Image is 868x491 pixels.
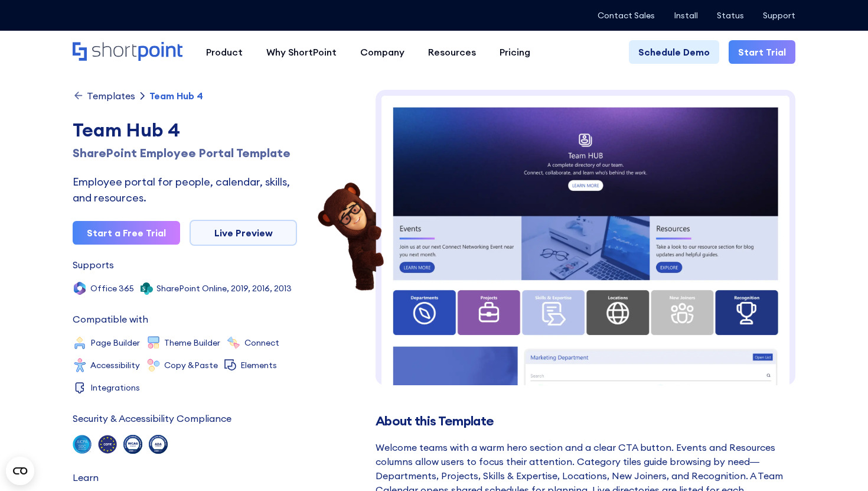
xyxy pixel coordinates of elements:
a: Pricing [488,40,542,64]
a: Start a Free Trial [73,221,180,245]
div: Copy &Paste [164,361,218,369]
iframe: Chat Widget [809,434,868,491]
div: Compatible with [73,314,148,324]
div: Page Builder [90,339,140,347]
div: Elements [240,361,277,369]
div: Theme Builder [164,339,220,347]
a: Schedule Demo [629,40,719,64]
div: Resources [428,45,476,59]
a: Product [194,40,254,64]
a: Install [674,11,698,20]
div: Why ShortPoint [266,45,337,59]
div: Learn [73,473,99,482]
a: Support [763,11,795,20]
a: Live Preview [190,220,297,246]
a: Contact Sales [598,11,655,20]
div: Team Hub 4 [149,91,203,100]
div: Integrations [90,383,140,392]
a: Company [348,40,416,64]
div: Security & Accessibility Compliance [73,414,231,423]
a: Status [717,11,744,20]
div: Product [206,45,243,59]
div: Supports [73,260,114,269]
h1: SharePoint Employee Portal Template [73,144,297,162]
div: Templates [87,91,135,100]
img: soc 2 [73,435,92,454]
div: Accessibility [90,361,140,369]
a: Start Trial [729,40,795,64]
a: Templates [73,90,135,102]
div: Team Hub 4 [73,116,297,144]
button: Open CMP widget [6,457,34,485]
a: Home [73,42,182,62]
a: Resources [416,40,488,64]
div: Office 365 [90,284,134,292]
div: Employee portal for people, calendar, skills, and resources. [73,174,297,206]
h2: About this Template [376,414,795,428]
div: Company [360,45,404,59]
div: Connect [244,339,279,347]
div: SharePoint Online, 2019, 2016, 2013 [156,284,292,292]
div: Pricing [500,45,530,59]
a: Why ShortPoint [254,40,348,64]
